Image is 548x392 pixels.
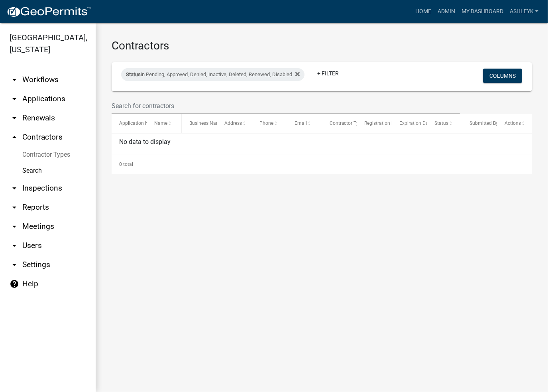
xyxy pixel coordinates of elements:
div: in Pending, Approved, Denied, Inactive, Deleted, Renewed, Disabled [121,68,304,81]
datatable-header-cell: Registration Date [357,114,392,133]
span: Expiration Date [399,120,432,126]
datatable-header-cell: Address [217,114,252,133]
button: Columns [483,69,522,83]
i: arrow_drop_down [10,94,19,104]
a: + Filter [311,66,345,81]
span: Actions [505,120,521,126]
span: Contractor Type [330,120,364,126]
datatable-header-cell: Business Name [182,114,217,133]
datatable-header-cell: Contractor Type [322,114,357,133]
datatable-header-cell: Status [427,114,462,133]
span: Registration Date [365,120,402,126]
i: arrow_drop_down [10,183,19,193]
i: arrow_drop_down [10,260,19,270]
i: arrow_drop_down [10,113,19,123]
span: Status [434,120,448,126]
datatable-header-cell: Phone [252,114,287,133]
datatable-header-cell: Name [147,114,182,133]
datatable-header-cell: Email [287,114,322,133]
span: Status [126,71,141,77]
span: Email [295,120,307,126]
datatable-header-cell: Actions [497,114,532,133]
a: Home [412,4,434,19]
h3: Contractors [112,39,532,53]
input: Search for contractors [112,98,460,114]
span: Name [154,120,167,126]
span: Address [224,120,242,126]
span: Application Number [119,120,163,126]
i: arrow_drop_up [10,132,19,142]
i: arrow_drop_down [10,241,19,250]
a: My Dashboard [458,4,507,19]
span: Phone [259,120,273,126]
div: 0 total [112,154,532,174]
a: Admin [434,4,458,19]
span: Submitted By [469,120,498,126]
a: AshleyK [507,4,542,19]
i: arrow_drop_down [10,222,19,231]
datatable-header-cell: Expiration Date [392,114,427,133]
i: help [10,279,19,289]
span: Business Name [189,120,223,126]
div: No data to display [112,134,532,154]
i: arrow_drop_down [10,203,19,212]
datatable-header-cell: Application Number [112,114,147,133]
datatable-header-cell: Submitted By [462,114,497,133]
i: arrow_drop_down [10,75,19,85]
